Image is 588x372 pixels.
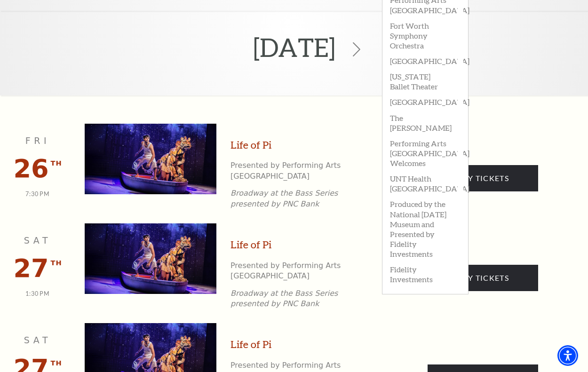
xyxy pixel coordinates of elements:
[390,94,461,109] label: [GEOGRAPHIC_DATA]
[428,265,538,291] a: Buy Tickets
[230,138,271,152] a: Life of Pi
[230,261,373,282] p: Presented by Performing Arts [GEOGRAPHIC_DATA]
[557,345,578,366] div: Accessibility Menu
[230,188,373,209] p: Broadway at the Bass Series presented by PNC Bank
[390,261,461,286] label: Fidelity Investments
[13,154,48,183] span: 26
[390,68,461,94] label: [US_STATE] Ballet Theater
[390,17,461,53] label: Fort Worth Symphony Orchestra
[51,357,62,369] span: th
[230,237,271,252] a: Life of Pi
[390,53,461,68] label: [GEOGRAPHIC_DATA]
[9,134,66,148] p: Fri
[25,290,49,297] span: 1:30 PM
[51,158,62,169] span: th
[390,135,461,170] label: Performing Arts [GEOGRAPHIC_DATA] Welcomes
[390,110,461,135] label: The [PERSON_NAME]
[9,333,66,347] p: Sat
[230,337,271,352] a: Life of Pi
[390,170,461,196] label: UNT Health [GEOGRAPHIC_DATA]
[13,253,48,283] span: 27
[25,190,49,198] span: 7:30 PM
[9,234,66,247] p: Sat
[85,223,216,294] img: Life of Pi
[253,18,335,77] h2: [DATE]
[350,42,364,56] svg: Click to view the next month
[85,124,216,194] img: Life of Pi
[428,165,538,191] a: Buy Tickets
[230,160,373,182] p: Presented by Performing Arts [GEOGRAPHIC_DATA]
[51,257,62,269] span: th
[230,288,373,309] p: Broadway at the Bass Series presented by PNC Bank
[390,196,461,261] label: Produced by the National [DATE] Museum and Presented by Fidelity Investments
